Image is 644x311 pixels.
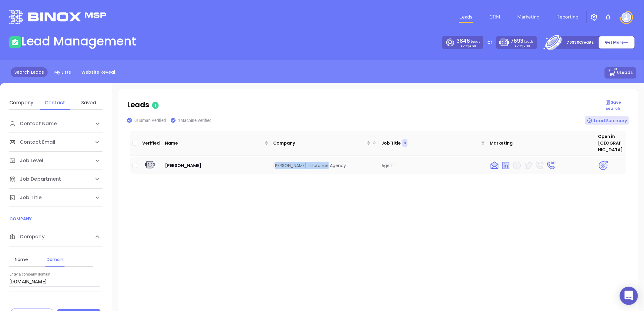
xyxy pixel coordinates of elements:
div: Saved [77,99,101,106]
div: Job Department [9,170,102,188]
span: Job Title [9,194,42,201]
a: Marketing [515,11,542,23]
div: Company [9,227,102,247]
div: Contact Name [9,115,102,133]
button: Get More [599,36,635,49]
img: machine verify [144,160,156,171]
p: COMPANY [9,216,102,222]
span: Company [9,233,45,240]
span: 1 Machine Verified [178,118,212,123]
span: $4.60 [468,44,476,48]
span: 0 Human Verified [134,118,166,123]
span: search [372,139,378,148]
div: Domain [43,256,67,263]
p: AVG [515,45,530,48]
img: iconSetting [591,14,598,21]
th: Name [163,131,271,156]
img: phone DD yes [546,161,556,170]
p: FIRMOGRAPHICS [9,300,102,307]
img: twitter yes [523,161,533,170]
th: Company [271,131,379,156]
span: Job Level [9,157,43,164]
a: My Lists [51,67,75,77]
div: Contact Email [9,133,102,151]
a: CRM [487,11,503,23]
td: Agent [379,157,487,174]
span: 7693 [511,37,523,45]
a: Website Reveal [78,67,119,77]
div: Lead Summary [585,116,629,125]
button: 0Leads [605,67,636,79]
p: Job Title [381,140,401,146]
img: iconNotification [605,14,612,21]
p: Leads [127,99,598,110]
a: Search Leads [11,67,48,77]
img: phone HQ no [535,161,545,170]
img: logo [9,10,106,24]
span: Job Department [9,176,61,183]
div: Name [9,256,33,263]
span: search [373,141,377,145]
span: 0 [404,140,406,146]
span: [PERSON_NAME] [165,162,201,169]
p: AVG [461,45,476,48]
p: or [487,39,492,46]
div: Job Level [9,152,102,170]
th: Open in [GEOGRAPHIC_DATA] [595,131,626,156]
span: filter [481,141,485,145]
span: Company [273,140,366,146]
span: $2.30 [521,44,530,48]
img: user [622,12,631,22]
img: linkedin yes [501,161,511,170]
th: Marketing [487,131,595,156]
label: Enter a company domain [9,273,50,276]
span: Contact Name [9,120,57,127]
a: Leads [457,11,475,23]
div: Company [9,99,33,106]
p: Save search [598,99,629,111]
span: 1 [152,102,159,109]
span: Contact Email [9,139,55,146]
p: Leads [511,37,534,45]
div: Job Title [9,189,102,207]
th: Verified [140,131,163,156]
td: [PERSON_NAME] Insurance Agency [271,157,379,174]
img: facebook no [512,161,522,170]
span: 3846 [457,37,470,45]
img: psa [598,160,609,171]
p: Leads [457,37,480,45]
a: Reporting [554,11,581,23]
img: email yes [490,161,499,170]
div: Contact [43,99,67,106]
p: 76930 Credits [567,39,594,45]
span: Name [165,140,263,146]
span: filter [480,138,486,148]
h1: Lead Management [21,34,136,48]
